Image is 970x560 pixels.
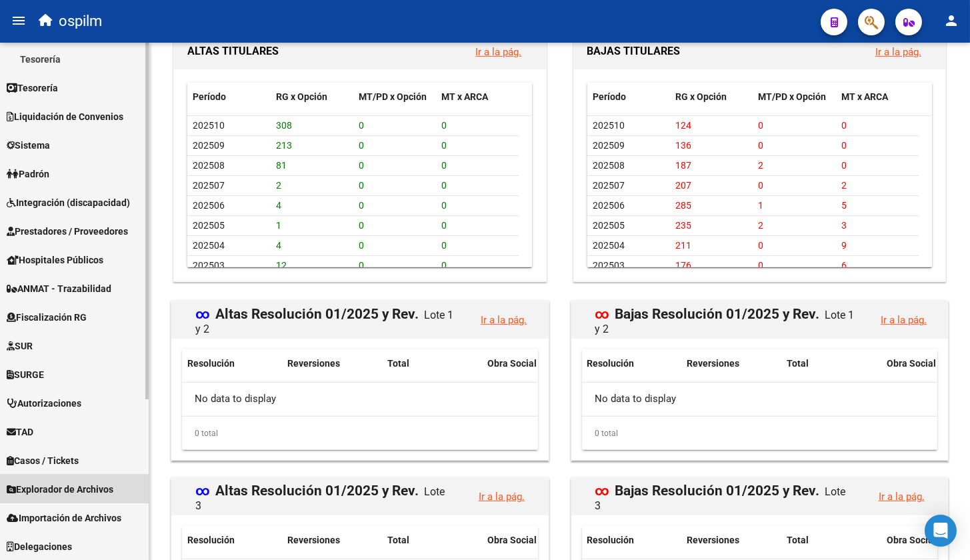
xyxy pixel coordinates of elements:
datatable-header-cell: Resolución [182,526,282,555]
datatable-header-cell: Total [382,349,482,378]
span: 0 [359,240,364,251]
div: No data to display [182,383,537,416]
datatable-header-cell: Obra Social Origen [482,349,582,378]
mat-card-title: Bajas Resolución 01/2025 y Rev. [595,473,857,512]
span: Delegaciones [7,539,72,554]
datatable-header-cell: MT/PD x Opción [753,83,835,111]
span: Padrón [7,167,49,181]
span: 0 [359,220,364,231]
span: Tesorería [7,81,58,95]
span: 202507 [593,180,625,191]
datatable-header-cell: MT/PD x Opción [353,83,436,111]
span: 0 [441,140,447,151]
datatable-header-cell: RG x Opción [670,83,753,111]
datatable-header-cell: Obra Social Origen [482,526,582,555]
span: Período [593,91,626,102]
span: 6 [841,260,847,271]
span: ALTAS TITULARES [187,45,279,57]
button: Ir a la pág. [868,484,935,509]
span: 0 [841,160,847,171]
span: Obra Social Origen [487,358,567,369]
span: 2 [276,180,281,191]
span: 1 [276,220,281,231]
span: ∞ [195,483,210,499]
span: 81 [276,160,287,171]
div: 0 total [182,417,538,450]
span: Fiscalización RG [7,310,87,325]
mat-card-title: Altas Resolución 01/2025 y Rev. [195,297,459,335]
span: 1 [758,200,763,211]
span: Total [787,358,809,369]
datatable-header-cell: Reversiones [682,349,782,378]
span: 9 [841,240,847,251]
span: 4 [276,200,281,211]
button: Ir a la pág. [865,39,932,64]
span: 235 [675,220,691,231]
div: No data to display [582,383,937,416]
span: 0 [441,180,447,191]
div: 0 total [582,417,938,450]
span: 0 [359,200,364,211]
span: 0 [441,120,447,131]
span: 207 [675,180,691,191]
a: Ir a la pág. [481,314,527,326]
span: 202504 [193,240,225,251]
span: 202503 [593,260,625,271]
span: 3 [841,220,847,231]
datatable-header-cell: Total [382,526,482,555]
datatable-header-cell: MT x ARCA [836,83,919,111]
span: Sistema [7,138,50,153]
datatable-header-cell: Resolución [182,349,282,378]
div: Open Intercom Messenger [925,515,957,547]
datatable-header-cell: Total [782,526,882,555]
span: 136 [675,140,691,151]
span: 0 [758,120,763,131]
a: Ir a la pág. [476,46,522,58]
span: 0 [441,260,447,271]
span: Total [387,358,409,369]
span: 187 [675,160,691,171]
datatable-header-cell: Período [187,83,270,111]
span: 202508 [593,160,625,171]
span: Autorizaciones [7,396,81,411]
span: Integración (discapacidad) [7,195,130,210]
span: 2 [758,160,763,171]
datatable-header-cell: Reversiones [282,526,382,555]
span: 308 [276,120,292,131]
span: 202510 [193,120,225,131]
span: Total [787,535,809,545]
button: Ir a la pág. [465,39,533,64]
span: 202505 [593,220,625,231]
datatable-header-cell: Reversiones [282,349,382,378]
span: Resolución [587,535,635,545]
span: 2 [758,220,763,231]
span: 202507 [193,180,225,191]
span: RG x Opción [675,91,727,102]
span: 4 [276,240,281,251]
span: Reversiones [687,358,740,369]
span: 213 [276,140,292,151]
span: 0 [441,200,447,211]
mat-icon: menu [11,13,27,29]
span: 12 [276,260,287,271]
span: ∞ [195,306,210,322]
datatable-header-cell: RG x Opción [271,83,353,111]
span: Liquidación de Convenios [7,109,123,124]
span: Prestadores / Proveedores [7,224,128,239]
span: Casos / Tickets [7,453,79,468]
span: Resolución [187,535,235,545]
span: 176 [675,260,691,271]
span: ANMAT - Trazabilidad [7,281,111,296]
span: Explorador de Archivos [7,482,113,497]
span: 202509 [193,140,225,151]
span: MT/PD x Opción [758,91,826,102]
span: Reversiones [287,358,340,369]
button: Ir a la pág. [468,484,535,509]
span: 0 [441,160,447,171]
span: SUR [7,339,33,353]
span: 0 [758,180,763,191]
button: Ir a la pág. [470,307,535,332]
span: Resolución [187,358,235,369]
span: 0 [441,240,447,251]
span: 202503 [193,260,225,271]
